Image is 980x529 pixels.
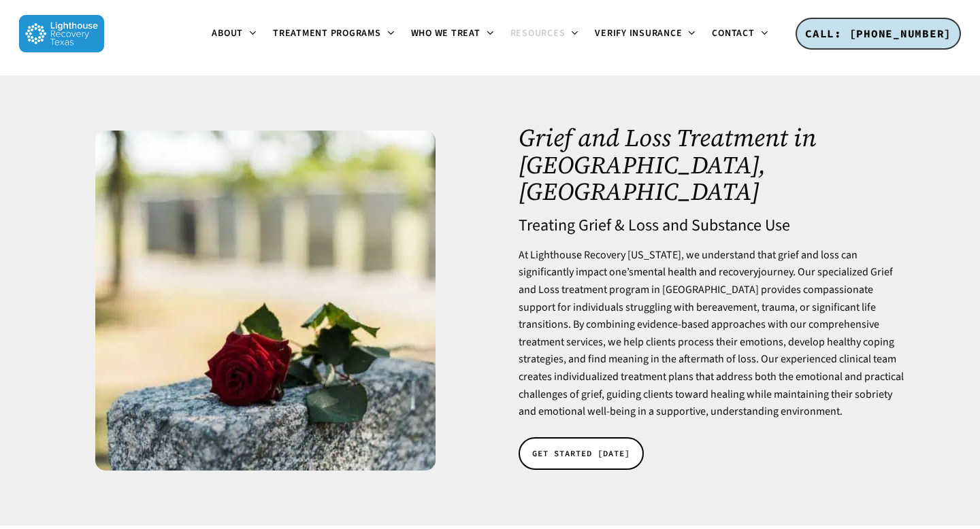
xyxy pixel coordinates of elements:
[411,27,480,40] span: Who We Treat
[519,437,644,470] a: GET STARTED [DATE]
[704,29,776,39] a: Contact
[19,15,104,52] img: Lighthouse Recovery Texas
[519,247,910,421] p: At Lighthouse Recovery [US_STATE], we understand that grief and loss can significantly impact one...
[587,29,704,39] a: Verify Insurance
[519,217,910,235] h4: Treating Grief & Loss and Substance Use
[519,124,910,205] h1: Grief and Loss Treatment in [GEOGRAPHIC_DATA], [GEOGRAPHIC_DATA]
[502,29,587,39] a: Resources
[403,29,502,39] a: Who We Treat
[203,29,265,39] a: About
[796,18,961,50] a: CALL: [PHONE_NUMBER]
[95,131,436,471] img: aromatic red rose on concrete tomb in cemetery representing grief and loss
[212,27,243,40] span: About
[510,27,566,40] span: Resources
[273,27,381,40] span: Treatment Programs
[712,27,754,40] span: Contact
[265,29,403,39] a: Treatment Programs
[634,264,758,279] a: mental health and recovery
[805,27,951,40] span: CALL: [PHONE_NUMBER]
[595,27,682,40] span: Verify Insurance
[532,447,630,460] span: GET STARTED [DATE]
